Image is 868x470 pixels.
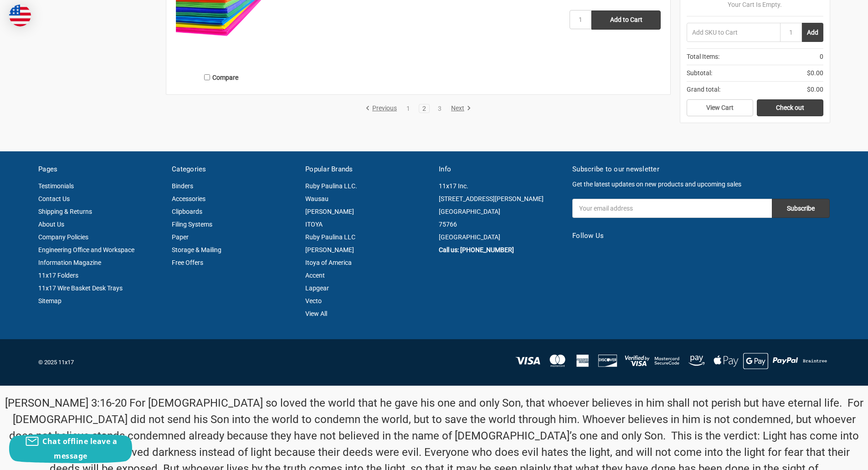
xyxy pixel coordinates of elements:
[172,221,212,228] a: Filing Systems
[439,246,514,253] a: Call us: [PHONE_NUMBER]
[9,434,132,463] button: Chat offline leave a message
[38,358,429,367] p: © 2025 11x17
[38,246,134,266] a: Engineering Office and Workspace Information Magazine
[448,104,471,113] a: Next
[172,164,296,175] h5: Categories
[305,310,327,317] a: View All
[687,85,720,94] span: Grand total:
[305,272,325,279] a: Accent
[403,105,413,112] a: 1
[820,52,823,62] span: 0
[772,199,830,218] input: Subscribe
[172,233,189,241] a: Paper
[305,284,329,292] a: Lapgear
[305,221,323,228] a: ITOYA
[591,10,661,30] input: Add to Cart
[305,259,352,266] a: Itoya of America
[42,436,117,461] span: Chat offline leave a message
[172,208,202,215] a: Clipboards
[38,182,74,190] a: Testimonials
[305,208,354,215] a: [PERSON_NAME]
[172,182,193,190] a: Binders
[572,231,830,241] h5: Follow Us
[38,164,162,175] h5: Pages
[9,5,31,26] img: duty and tax information for United States
[176,70,267,85] label: Compare
[172,246,221,253] a: Storage & Mailing
[38,221,64,228] a: About Us
[305,246,354,253] a: [PERSON_NAME]
[807,68,823,78] span: $0.00
[365,104,400,113] a: Previous
[305,182,357,190] a: Ruby Paulina LLC.
[687,99,753,117] a: View Cart
[419,105,429,112] a: 2
[757,99,823,117] a: Check out
[435,105,445,112] a: 3
[687,23,780,42] input: Add SKU to Cart
[38,208,92,215] a: Shipping & Returns
[305,297,322,305] a: Vecto
[572,180,830,189] p: Get the latest updates on new products and upcoming sales
[807,85,823,94] span: $0.00
[305,233,355,241] a: Ruby Paulina LLC
[172,259,203,266] a: Free Offers
[305,164,429,175] h5: Popular Brands
[572,164,830,175] h5: Subscribe to our newsletter
[204,74,210,80] input: Compare
[38,195,70,202] a: Contact Us
[305,195,329,202] a: Wausau
[439,180,563,243] address: 11x17 Inc. [STREET_ADDRESS][PERSON_NAME] [GEOGRAPHIC_DATA] 75766 [GEOGRAPHIC_DATA]
[687,52,719,62] span: Total Items:
[38,233,88,241] a: Company Policies
[802,23,823,42] button: Add
[38,284,123,292] a: 11x17 Wire Basket Desk Trays
[572,199,772,218] input: Your email address
[172,195,205,202] a: Accessories
[38,297,62,305] a: Sitemap
[439,164,563,175] h5: Info
[687,68,712,78] span: Subtotal:
[38,272,78,279] a: 11x17 Folders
